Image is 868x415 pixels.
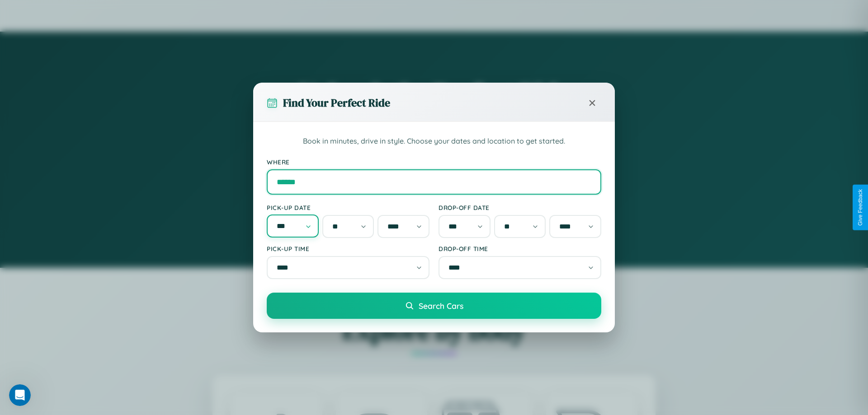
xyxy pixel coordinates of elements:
label: Pick-up Date [267,204,429,211]
button: Search Cars [267,293,601,319]
h3: Find Your Perfect Ride [283,95,390,110]
p: Book in minutes, drive in style. Choose your dates and location to get started. [267,135,601,147]
label: Drop-off Time [439,245,601,252]
label: Where [267,158,601,166]
label: Drop-off Date [439,204,601,211]
span: Search Cars [419,301,463,311]
label: Pick-up Time [267,245,429,252]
